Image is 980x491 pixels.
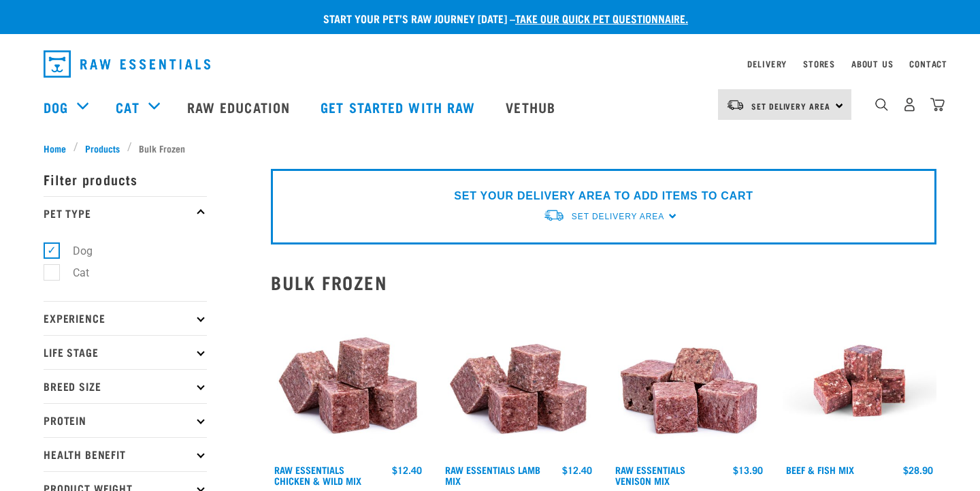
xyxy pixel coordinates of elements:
[44,335,207,369] p: Life Stage
[44,50,210,78] img: Raw Essentials Logo
[543,208,565,223] img: van-moving.png
[116,97,139,117] a: Cat
[174,80,307,134] a: Raw Education
[875,98,888,111] img: home-icon-1@2x.png
[271,304,425,458] img: Pile Of Cubed Chicken Wild Meat Mix
[851,61,893,66] a: About Us
[445,467,540,483] a: Raw Essentials Lamb Mix
[747,61,787,66] a: Delivery
[454,188,753,204] p: SET YOUR DELIVERY AREA TO ADD ITEMS TO CART
[307,80,492,134] a: Get started with Raw
[909,61,947,66] a: Contact
[44,97,68,117] a: Dog
[751,104,830,108] span: Set Delivery Area
[44,196,207,230] p: Pet Type
[51,242,98,259] label: Dog
[274,467,361,483] a: Raw Essentials Chicken & Wild Mix
[786,467,854,472] a: Beef & Fish Mix
[733,464,763,475] div: $13.90
[44,437,207,471] p: Health Benefit
[78,141,127,155] a: Products
[442,304,596,458] img: ?1041 RE Lamb Mix 01
[572,212,664,221] span: Set Delivery Area
[33,45,947,83] nav: dropdown navigation
[44,301,207,335] p: Experience
[803,61,835,66] a: Stores
[44,141,66,155] span: Home
[726,99,745,111] img: van-moving.png
[492,80,572,134] a: Vethub
[44,369,207,403] p: Breed Size
[930,97,945,112] img: home-icon@2x.png
[44,141,936,155] nav: breadcrumbs
[903,464,933,475] div: $28.90
[612,304,766,458] img: 1113 RE Venison Mix 01
[783,304,937,458] img: Beef Mackerel 1
[392,464,422,475] div: $12.40
[44,141,73,155] a: Home
[44,403,207,437] p: Protein
[615,467,685,483] a: Raw Essentials Venison Mix
[271,272,936,293] h2: Bulk Frozen
[902,97,917,112] img: user.png
[85,141,120,155] span: Products
[515,15,688,21] a: take our quick pet questionnaire.
[562,464,592,475] div: $12.40
[51,264,95,281] label: Cat
[44,162,207,196] p: Filter products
